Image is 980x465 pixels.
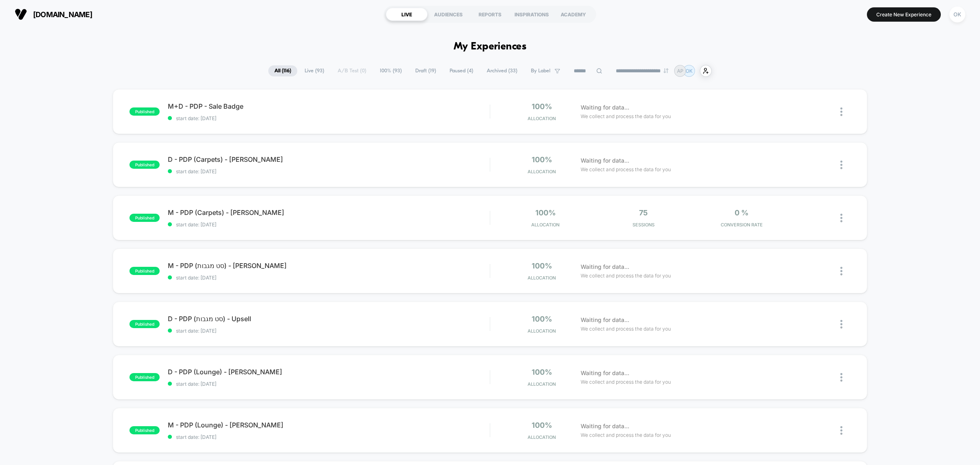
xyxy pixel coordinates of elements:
[840,107,842,116] img: close
[695,222,788,228] span: CONVERSION RATE
[268,65,297,76] span: All ( 116 )
[532,315,552,323] span: 100%
[168,168,490,174] span: start date: [DATE]
[552,8,594,21] div: ACADEMY
[528,169,556,174] span: Allocation
[129,373,160,381] span: published
[168,328,490,334] span: start date: [DATE]
[129,320,160,328] span: published
[664,68,668,73] img: end
[481,65,523,76] span: Archived ( 33 )
[168,275,490,281] span: start date: [DATE]
[168,421,490,429] span: M - PDP (Lounge) - [PERSON_NAME]
[428,8,469,21] div: AUDIENCES
[581,156,629,165] span: Waiting for data...
[409,65,442,76] span: Draft ( 19 )
[454,41,527,53] h1: My Experiences
[12,8,95,21] button: [DOMAIN_NAME]
[867,7,941,22] button: Create New Experience
[386,8,428,21] div: LIVE
[581,103,629,112] span: Waiting for data...
[581,325,671,333] span: We collect and process the data for you
[532,155,552,164] span: 100%
[840,267,842,275] img: close
[947,6,968,23] button: OK
[840,214,842,222] img: close
[532,262,552,270] span: 100%
[686,68,693,74] p: OK
[15,8,27,20] img: Visually logo
[532,421,552,429] span: 100%
[531,222,559,228] span: Allocation
[168,208,490,217] span: M - PDP (Carpets) - [PERSON_NAME]
[581,262,629,271] span: Waiting for data...
[677,68,684,74] p: AP
[581,315,629,324] span: Waiting for data...
[298,65,330,76] span: Live ( 93 )
[528,434,556,440] span: Allocation
[735,208,748,217] span: 0 %
[129,426,160,434] span: published
[840,320,842,329] img: close
[168,102,490,110] span: M+D - PDP - Sale Badge
[168,434,490,440] span: start date: [DATE]
[168,368,490,376] span: D - PDP (Lounge) - [PERSON_NAME]
[535,208,556,217] span: 100%
[597,222,690,228] span: Sessions
[840,426,842,435] img: close
[840,373,842,382] img: close
[581,165,671,173] span: We collect and process the data for you
[581,431,671,439] span: We collect and process the data for you
[168,315,490,323] span: D - PDP (סט מגבות) - Upsell
[528,116,556,121] span: Allocation
[581,422,629,431] span: Waiting for data...
[581,369,629,378] span: Waiting for data...
[129,267,160,275] span: published
[168,262,490,270] span: M - PDP (סט מגבות) - [PERSON_NAME]
[840,161,842,169] img: close
[443,65,479,76] span: Paused ( 4 )
[532,102,552,111] span: 100%
[581,272,671,279] span: We collect and process the data for you
[511,8,552,21] div: INSPIRATIONS
[129,214,160,222] span: published
[949,7,965,22] div: OK
[168,115,490,121] span: start date: [DATE]
[581,112,671,120] span: We collect and process the data for you
[129,161,160,169] span: published
[532,368,552,376] span: 100%
[168,221,490,228] span: start date: [DATE]
[374,65,408,76] span: 100% ( 93 )
[469,8,511,21] div: REPORTS
[581,378,671,386] span: We collect and process the data for you
[528,381,556,387] span: Allocation
[168,381,490,387] span: start date: [DATE]
[168,155,490,163] span: D - PDP (Carpets) - [PERSON_NAME]
[531,68,550,74] span: By Label
[639,208,648,217] span: 75
[129,107,160,116] span: published
[33,10,92,19] span: [DOMAIN_NAME]
[528,275,556,281] span: Allocation
[528,328,556,334] span: Allocation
